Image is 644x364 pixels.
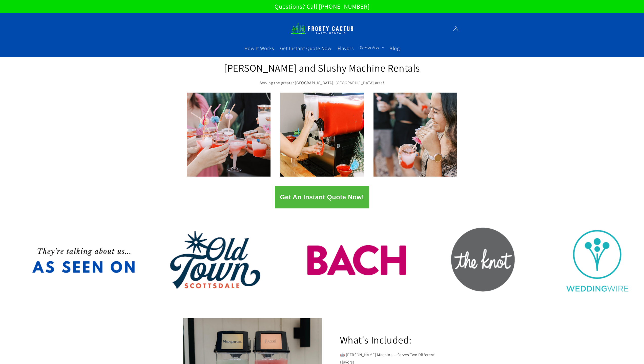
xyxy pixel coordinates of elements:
span: Blog [389,45,400,52]
a: Flavors [335,42,357,55]
button: Get An Instant Quote Now! [275,186,369,208]
span: How It Works [244,45,274,52]
summary: Service Area [357,42,386,53]
span: Get Instant Quote Now [280,45,331,52]
a: How It Works [241,42,277,55]
h2: What's Included: [340,333,412,346]
h2: [PERSON_NAME] and Slushy Machine Rentals [223,61,421,74]
a: Get Instant Quote Now [277,42,335,55]
p: Serving the greater [GEOGRAPHIC_DATA], [GEOGRAPHIC_DATA] area! [223,79,421,87]
span: Service Area [360,45,380,50]
img: Frosty Cactus Margarita machine rentals Slushy machine rentals dirt soda dirty slushies [290,20,354,37]
span: Flavors [338,45,354,52]
a: Blog [386,42,403,55]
